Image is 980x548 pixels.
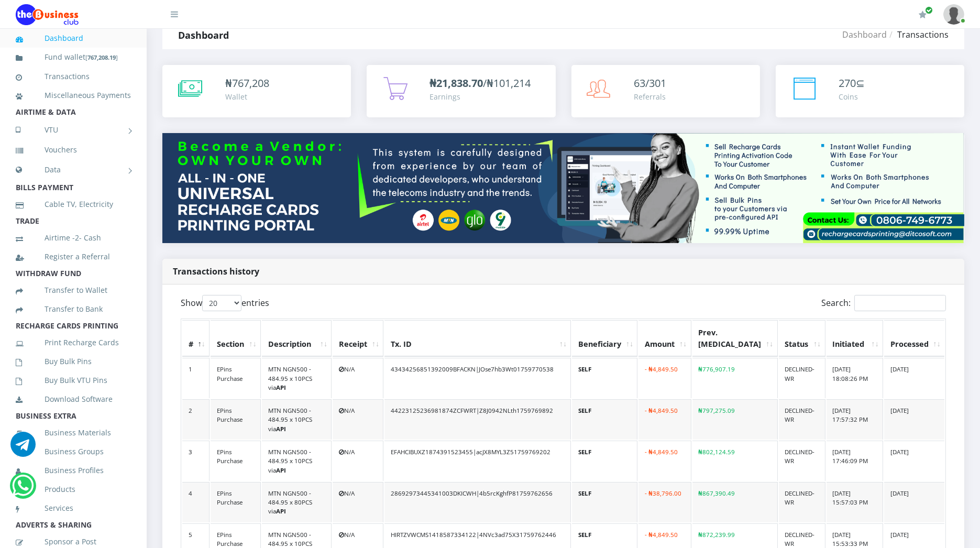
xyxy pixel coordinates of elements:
[162,65,351,117] a: ₦767,208 Wallet
[692,320,778,357] th: Prev. Bal: activate to sort column ascending
[10,440,36,457] a: Chat for support
[854,295,946,311] input: Search:
[839,76,856,90] span: 270
[16,64,131,89] a: Transactions
[384,320,571,357] th: Tx. ID: activate to sort column ascending
[182,399,210,440] td: 2
[211,358,261,398] td: EPins Purchase
[12,481,34,498] a: Chat for support
[162,133,964,243] img: multitenant_rcp.png
[16,297,131,321] a: Transfer to Bank
[572,320,637,357] th: Beneficiary: activate to sort column ascending
[842,29,887,40] a: Dashboard
[202,295,241,311] select: Showentries
[430,76,531,90] span: /₦101,214
[919,10,927,19] i: Renew/Upgrade Subscription
[779,482,825,522] td: DECLINED-WR
[16,226,131,250] a: Airtime -2- Cash
[634,91,667,102] div: Referrals
[262,441,332,481] td: MTN NGN500 - 484.95 x 10PCS via
[572,358,637,398] td: SELF
[692,358,778,398] td: ₦776,907.19
[16,458,131,483] a: Business Profiles
[276,425,286,433] b: API
[333,441,383,481] td: N/A
[638,441,691,481] td: - ₦4,849.50
[16,26,131,50] a: Dashboard
[692,399,778,440] td: ₦797,275.09
[925,6,933,14] span: Renew/Upgrade Subscription
[211,399,261,440] td: EPins Purchase
[839,91,865,102] div: Coins
[821,295,946,311] label: Search:
[182,441,210,481] td: 3
[779,399,825,440] td: DECLINED-WR
[16,387,131,411] a: Download Software
[16,421,131,445] a: Business Materials
[638,358,691,398] td: - ₦4,849.50
[638,320,691,357] th: Amount: activate to sort column ascending
[572,441,637,481] td: SELF
[16,368,131,392] a: Buy Bulk VTU Pins
[211,482,261,522] td: EPins Purchase
[572,399,637,440] td: SELF
[182,358,210,398] td: 1
[571,65,760,117] a: 63/301 Referrals
[16,331,131,355] a: Print Recharge Cards
[16,192,131,216] a: Cable TV, Electricity
[16,83,131,107] a: Miscellaneous Payments
[276,466,286,474] b: API
[384,358,571,398] td: 43434256851392009BFACKN|JOse7hb3Wt01759770538
[173,266,259,277] strong: Transactions history
[182,320,210,357] th: #: activate to sort column descending
[276,383,286,391] b: API
[384,399,571,440] td: 44223125236981874ZCFWRT|Z8J0942NLth1759769892
[211,320,261,357] th: Section: activate to sort column ascending
[779,358,825,398] td: DECLINED-WR
[225,75,269,91] div: ₦
[572,482,637,522] td: SELF
[827,358,883,398] td: [DATE] 18:08:26 PM
[16,477,131,501] a: Products
[16,278,131,302] a: Transfer to Wallet
[16,117,131,143] a: VTU
[211,441,261,481] td: EPins Purchase
[16,349,131,374] a: Buy Bulk Pins
[884,399,944,440] td: [DATE]
[182,482,210,522] td: 4
[887,28,949,41] li: Transactions
[333,482,383,522] td: N/A
[779,441,825,481] td: DECLINED-WR
[430,91,531,102] div: Earnings
[638,399,691,440] td: - ₦4,849.50
[638,482,691,522] td: - ₦38,796.00
[178,29,229,41] strong: Dashboard
[367,65,555,117] a: ₦21,838.70/₦101,214 Earnings
[16,45,131,70] a: Fund wallet[767,208.19]
[276,507,286,515] b: API
[827,482,883,522] td: [DATE] 15:57:03 PM
[884,358,944,398] td: [DATE]
[884,441,944,481] td: [DATE]
[827,320,883,357] th: Initiated: activate to sort column ascending
[16,138,131,162] a: Vouchers
[634,76,667,90] span: 63/301
[262,399,332,440] td: MTN NGN500 - 484.95 x 10PCS via
[943,4,964,25] img: User
[16,4,79,25] img: Logo
[225,91,269,102] div: Wallet
[181,295,269,311] label: Show entries
[384,441,571,481] td: EFAHCIBUXZ1874391523455|acJX8MYL3Z51759769202
[262,482,332,522] td: MTN NGN500 - 484.95 x 80PCS via
[16,440,131,464] a: Business Groups
[333,399,383,440] td: N/A
[827,441,883,481] td: [DATE] 17:46:09 PM
[884,482,944,522] td: [DATE]
[16,496,131,520] a: Services
[333,320,383,357] th: Receipt: activate to sort column ascending
[85,53,118,61] small: [ ]
[232,76,269,90] span: 767,208
[692,482,778,522] td: ₦867,390.49
[827,399,883,440] td: [DATE] 17:57:32 PM
[262,358,332,398] td: MTN NGN500 - 484.95 x 10PCS via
